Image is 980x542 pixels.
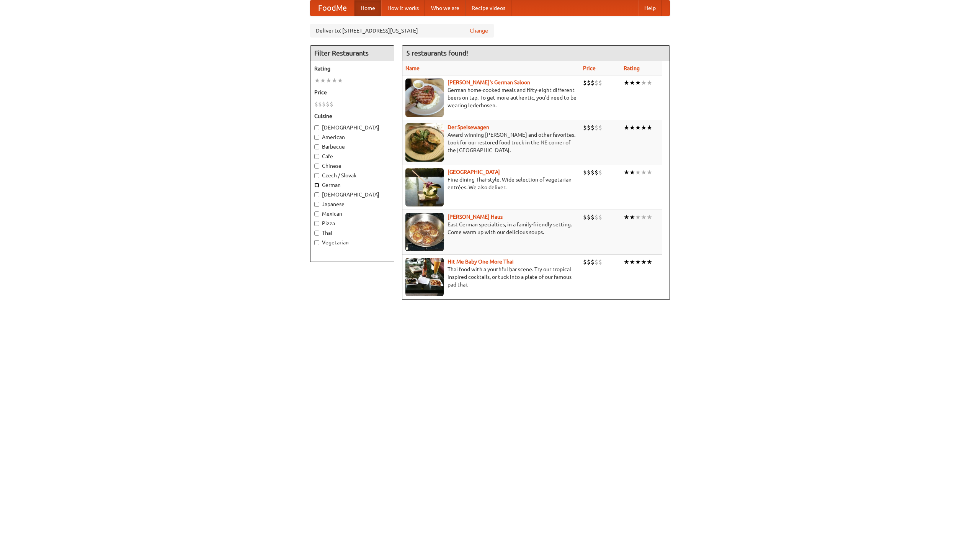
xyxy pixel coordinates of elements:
li: ★ [337,76,343,85]
li: ★ [635,168,641,177]
li: $ [326,100,330,108]
label: Vegetarian [314,239,390,246]
img: esthers.jpg [405,79,444,117]
p: Award-winning [PERSON_NAME] and other favorites. Look for our restored food truck in the NE corne... [405,131,577,154]
a: [PERSON_NAME]'s German Saloon [448,79,530,85]
img: satay.jpg [405,168,444,206]
input: American [314,135,319,140]
li: ★ [647,123,652,132]
li: $ [591,79,595,87]
li: ★ [635,213,641,221]
a: Recipe videos [465,0,511,16]
b: [PERSON_NAME] Haus [448,214,503,220]
li: ★ [624,79,629,87]
li: ★ [641,213,647,221]
li: ★ [629,79,635,87]
li: $ [595,79,598,87]
label: Cafe [314,152,390,160]
li: $ [591,213,595,221]
li: ★ [647,79,652,87]
li: ★ [641,258,647,266]
li: ★ [635,79,641,87]
input: Barbecue [314,144,319,149]
li: $ [587,79,591,87]
li: ★ [320,76,326,85]
li: ★ [624,213,629,221]
a: [GEOGRAPHIC_DATA] [448,169,500,175]
input: Cafe [314,154,319,159]
li: ★ [624,168,629,177]
input: German [314,183,319,188]
div: Deliver to: [STREET_ADDRESS][US_STATE] [310,24,494,38]
li: ★ [629,213,635,221]
li: ★ [629,123,635,132]
li: $ [587,213,591,221]
li: ★ [641,168,647,177]
input: Pizza [314,221,319,226]
li: $ [583,168,587,177]
a: Rating [624,65,640,71]
label: Japanese [314,200,390,208]
li: $ [591,168,595,177]
label: Barbecue [314,143,390,151]
input: Czech / Slovak [314,173,319,178]
li: $ [591,123,595,132]
li: ★ [314,76,320,85]
li: $ [595,168,598,177]
h5: Rating [314,65,390,72]
li: $ [598,258,602,266]
p: Fine dining Thai-style. Wide selection of vegetarian entrées. We also deliver. [405,176,577,191]
p: German home-cooked meals and fifty-eight different beers on tap. To get more authentic, you'd nee... [405,86,577,109]
li: ★ [629,168,635,177]
a: Price [583,65,596,71]
a: Who we are [425,0,465,16]
li: ★ [641,123,647,132]
h4: Filter Restaurants [310,46,394,61]
input: [DEMOGRAPHIC_DATA] [314,192,319,197]
li: $ [583,123,587,132]
label: Mexican [314,210,390,218]
input: Japanese [314,202,319,207]
input: Chinese [314,164,319,169]
a: Der Speisewagen [448,124,489,130]
li: ★ [647,213,652,221]
label: Pizza [314,219,390,227]
li: $ [330,100,333,108]
label: Czech / Slovak [314,172,390,179]
label: Chinese [314,162,390,170]
ng-pluralize: 5 restaurants found! [406,49,468,57]
p: East German specialties, in a family-friendly setting. Come warm up with our delicious soups. [405,221,577,236]
li: ★ [641,79,647,87]
li: $ [314,100,318,108]
input: Mexican [314,211,319,216]
li: ★ [635,123,641,132]
h5: Cuisine [314,112,390,120]
a: Hit Me Baby One More Thai [448,259,514,265]
a: Home [354,0,381,16]
li: $ [595,213,598,221]
a: How it works [381,0,425,16]
a: Change [470,27,488,34]
li: $ [598,168,602,177]
a: Help [638,0,662,16]
li: $ [598,123,602,132]
li: $ [318,100,322,108]
a: Name [405,65,420,71]
img: speisewagen.jpg [405,123,444,162]
li: $ [598,79,602,87]
li: $ [583,213,587,221]
li: $ [595,258,598,266]
li: $ [595,123,598,132]
li: ★ [647,168,652,177]
li: ★ [647,258,652,266]
label: German [314,181,390,189]
label: [DEMOGRAPHIC_DATA] [314,191,390,198]
label: Thai [314,229,390,237]
li: $ [587,258,591,266]
p: Thai food with a youthful bar scene. Try our tropical inspired cocktails, or tuck into a plate of... [405,265,577,288]
li: ★ [629,258,635,266]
